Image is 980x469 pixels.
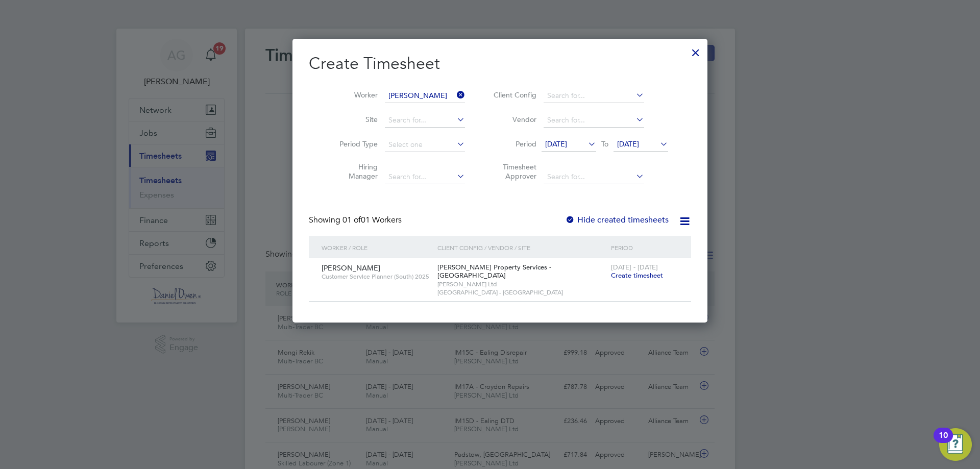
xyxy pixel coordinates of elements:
[342,215,361,225] span: 01 of
[544,170,644,184] input: Search for...
[332,115,378,124] label: Site
[437,280,606,288] span: [PERSON_NAME] Ltd
[342,215,402,225] span: 01 Workers
[565,215,669,225] label: Hide created timesheets
[617,139,639,149] span: [DATE]
[435,236,608,259] div: Client Config / Vendor / Site
[491,115,536,124] label: Vendor
[319,236,435,259] div: Worker / Role
[322,263,380,273] span: [PERSON_NAME]
[309,215,404,226] div: Showing
[332,90,378,100] label: Worker
[545,139,567,149] span: [DATE]
[611,263,658,271] span: [DATE] - [DATE]
[322,273,430,281] span: Customer Service Planner (South) 2025
[611,271,663,280] span: Create timesheet
[385,138,465,152] input: Select one
[437,263,551,280] span: [PERSON_NAME] Property Services - [GEOGRAPHIC_DATA]
[491,162,536,181] label: Timesheet Approver
[608,236,681,259] div: Period
[385,170,465,184] input: Search for...
[939,428,972,461] button: Open Resource Center, 10 new notifications
[309,53,691,75] h2: Create Timesheet
[544,113,644,128] input: Search for...
[598,137,611,151] span: To
[491,139,536,149] label: Period
[385,89,465,103] input: Search for...
[385,113,465,128] input: Search for...
[332,162,378,181] label: Hiring Manager
[332,139,378,149] label: Period Type
[939,435,948,449] div: 10
[491,90,536,100] label: Client Config
[544,89,644,103] input: Search for...
[437,288,606,297] span: [GEOGRAPHIC_DATA] - [GEOGRAPHIC_DATA]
